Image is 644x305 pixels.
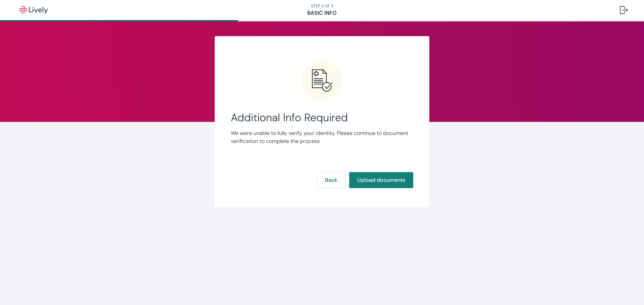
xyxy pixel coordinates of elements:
button: Log out [614,2,633,18]
span: Additional Info Required [231,111,413,124]
p: We were unable to fully verify your identity. Please continue to document verification to complet... [231,129,413,145]
button: Back [317,172,345,188]
svg: Error icon [302,60,342,100]
img: Lively [15,6,52,14]
button: Upload documents [349,172,413,188]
